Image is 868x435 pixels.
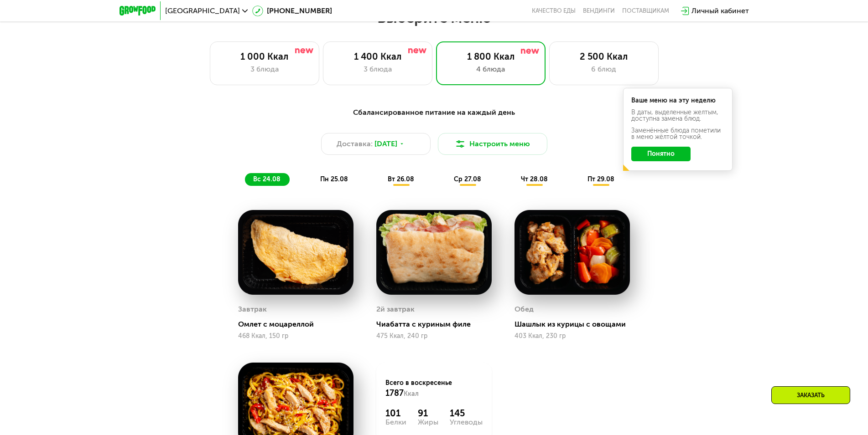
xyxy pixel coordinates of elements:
div: В даты, выделенные желтым, доступна замена блюд. [631,109,724,122]
div: Личный кабинет [691,5,749,16]
div: 3 блюда [333,64,423,75]
span: вс 24.08 [253,175,281,183]
span: [DATE] [374,138,397,149]
div: поставщикам [622,7,669,15]
div: Заказать [771,386,850,404]
div: 1 800 Ккал [446,51,536,62]
span: пн 25.08 [320,175,348,183]
a: [PHONE_NUMBER] [252,5,332,16]
div: Углеводы [450,419,483,426]
div: 4 блюда [446,64,536,75]
span: чт 28.08 [521,175,548,183]
div: Всего в воскресенье [385,379,483,399]
span: вт 26.08 [388,175,414,183]
div: Сбалансированное питание на каждый день [164,107,704,118]
div: 475 Ккал, 240 гр [376,333,492,340]
div: 2й завтрак [376,302,415,316]
span: [GEOGRAPHIC_DATA] [165,7,240,15]
div: 91 [418,408,438,419]
button: Понятно [631,147,691,161]
div: Белки [385,419,406,426]
div: Чиабатта с куриным филе [376,320,499,329]
span: пт 29.08 [587,175,614,183]
div: Завтрак [238,302,267,316]
span: Ккал [404,390,419,398]
div: 3 блюда [219,64,310,75]
div: 101 [385,408,406,419]
span: ср 27.08 [454,175,481,183]
a: Качество еды [532,7,576,15]
div: 1 000 Ккал [219,51,310,62]
div: Омлет с моцареллой [238,320,361,329]
div: Жиры [418,419,438,426]
div: 6 блюд [559,64,649,75]
div: 2 500 Ккал [559,51,649,62]
div: Ваше меню на эту неделю [631,97,724,104]
div: Заменённые блюда пометили в меню жёлтой точкой. [631,128,724,140]
div: 403 Ккал, 230 гр [515,333,630,340]
div: 1 400 Ккал [333,51,423,62]
span: Доставка: [337,138,373,149]
div: 468 Ккал, 150 гр [238,333,353,340]
span: 1787 [385,388,404,398]
div: 145 [450,408,483,419]
a: Вендинги [583,7,615,15]
div: Обед [515,302,534,316]
button: Настроить меню [438,133,547,155]
div: Шашлык из курицы с овощами [515,320,637,329]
